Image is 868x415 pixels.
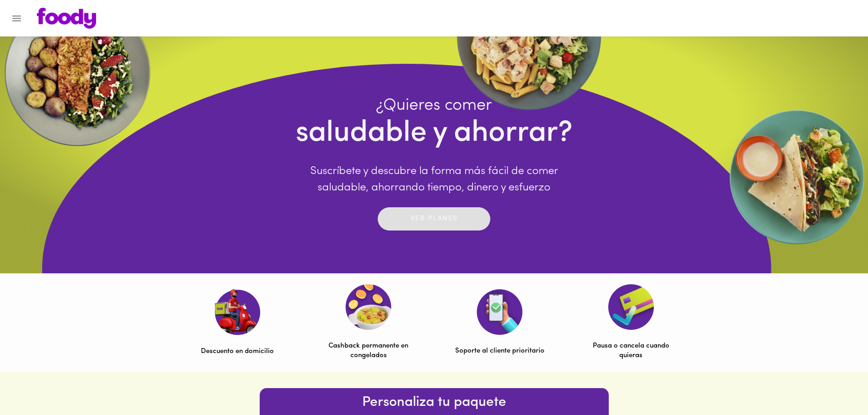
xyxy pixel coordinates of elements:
h6: Personaliza tu paquete [260,392,609,414]
h4: saludable y ahorrar? [296,116,573,152]
p: Ver planes [411,214,458,224]
iframe: Messagebird Livechat Widget [815,362,859,406]
h4: ¿Quieres comer [296,96,573,116]
p: Pausa o cancela cuando quieras [586,341,676,361]
p: Soporte al cliente prioritario [455,346,544,356]
img: logo.png [37,8,96,29]
img: Soporte al cliente prioritario [477,289,523,335]
img: Pausa o cancela cuando quieras [608,284,654,330]
button: Menu [5,7,28,30]
p: Descuento en domicilio [201,347,274,356]
img: Descuento en domicilio [214,289,260,335]
img: Cashback permanente en congelados [345,284,391,330]
p: Cashback permanente en congelados [324,341,413,361]
img: EllipseRigth.webp [726,106,868,248]
p: Suscríbete y descubre la forma más fácil de comer saludable, ahorrando tiempo, dinero y esfuerzo [296,163,573,196]
button: Ver planes [378,207,490,231]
